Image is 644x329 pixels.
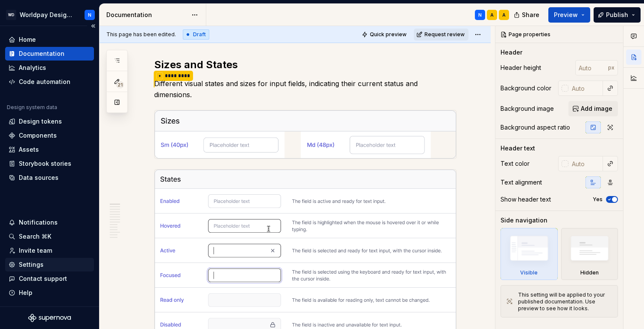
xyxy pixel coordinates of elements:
[5,129,94,142] a: Components
[370,31,407,38] span: Quick preview
[501,63,541,72] div: Header height
[501,216,547,225] div: Side navigation
[19,159,71,168] div: Storybook stories
[116,81,124,88] span: 21
[7,104,57,111] div: Design system data
[19,246,52,255] div: Invite team
[548,7,590,23] button: Preview
[19,131,57,140] div: Components
[106,11,187,19] div: Documentation
[501,123,570,132] div: Background aspect ratio
[5,272,94,286] button: Contact support
[19,232,51,241] div: Search ⌘K
[19,260,44,269] div: Settings
[5,244,94,257] a: Invite team
[501,144,535,153] div: Header text
[568,156,603,171] input: Auto
[106,31,176,38] span: This page has been edited.
[568,101,618,116] button: Add image
[501,48,522,57] div: Header
[490,12,494,18] div: A
[5,216,94,229] button: Notifications
[501,159,530,168] div: Text color
[19,218,58,227] div: Notifications
[593,196,603,203] label: Yes
[575,60,608,75] input: Auto
[501,228,558,280] div: Visible
[19,274,67,283] div: Contact support
[501,178,542,187] div: Text alignment
[501,195,551,204] div: Show header text
[5,143,94,156] a: Assets
[5,33,94,46] a: Home
[88,12,91,18] div: N
[87,20,99,32] button: Collapse sidebar
[502,12,506,18] div: A
[5,171,94,185] a: Data sources
[520,269,538,276] div: Visible
[155,110,456,159] img: 8614450f-c8f8-4124-a020-3afe6a0b4c1b.png
[28,314,71,322] svg: Supernova Logo
[509,7,545,23] button: Share
[6,10,16,20] div: WD
[5,258,94,271] a: Settings
[19,49,64,58] div: Documentation
[19,35,36,44] div: Home
[2,6,97,24] button: WDWorldpay Design SystemN
[594,7,641,23] button: Publish
[154,78,457,100] p: Different visual states and sizes for input fields, indicating their current status and dimensions.
[19,289,32,297] div: Help
[522,11,539,19] span: Share
[5,157,94,170] a: Storybook stories
[606,11,628,19] span: Publish
[5,286,94,300] button: Help
[561,228,618,280] div: Hidden
[608,64,615,71] p: px
[359,29,410,40] button: Quick preview
[5,115,94,128] a: Design tokens
[501,104,554,113] div: Background image
[20,11,74,19] div: Worldpay Design System
[19,63,46,72] div: Analytics
[581,104,612,113] span: Add image
[183,29,209,40] div: Draft
[478,12,482,18] div: N
[580,269,599,276] div: Hidden
[424,31,465,38] span: Request review
[5,230,94,243] button: Search ⌘K
[5,61,94,75] a: Analytics
[414,29,468,40] button: Request review
[19,78,70,86] div: Code automation
[554,11,578,19] span: Preview
[5,75,94,89] a: Code automation
[5,47,94,61] a: Documentation
[154,58,457,72] h2: Sizes and States
[19,145,39,154] div: Assets
[19,117,62,126] div: Design tokens
[19,173,59,182] div: Data sources
[568,81,603,96] input: Auto
[518,291,612,312] div: This setting will be applied to your published documentation. Use preview to see how it looks.
[501,84,551,92] div: Background color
